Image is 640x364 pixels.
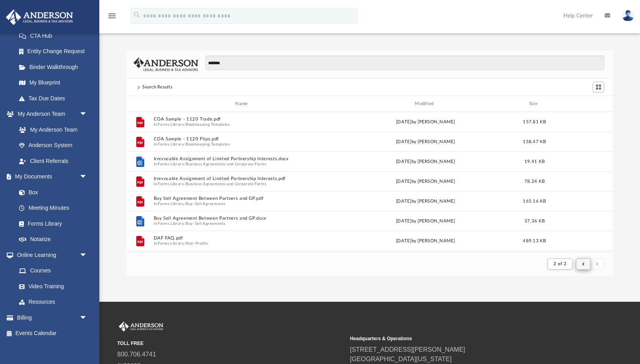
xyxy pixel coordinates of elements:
a: My Anderson Teamarrow_drop_down [6,106,95,122]
span: arrow_drop_down [79,106,95,123]
div: [DATE] by [PERSON_NAME] [336,119,515,126]
span: 165.16 KB [523,199,546,203]
span: / [184,181,186,186]
button: Buy Sell Agreement Between Partners and GP.docx [154,216,333,221]
button: Forms Library [158,201,184,206]
a: Notarize [11,232,95,247]
img: Anderson Advisors Platinum Portal [117,322,165,332]
span: arrow_drop_down [79,247,95,263]
button: 2 of 2 [547,259,572,270]
span: 37.36 KB [524,219,545,223]
div: Size [519,100,551,107]
a: Video Training [11,278,91,294]
button: Bookkeeping Templates [186,142,230,147]
span: / [184,201,186,206]
button: COA Sample - 1120 Flips.pdf [154,136,333,142]
a: My Blueprint [11,75,95,91]
a: Entity Change Request [11,44,99,59]
a: Courses [11,263,95,279]
input: Search files and folders [205,56,604,71]
a: Billingarrow_drop_down [6,310,99,326]
a: CTA Hub [11,28,99,44]
button: Forms Library [158,122,184,127]
a: Binder Walkthrough [11,59,99,75]
div: [DATE] by [PERSON_NAME] [336,178,515,185]
button: Irrevocable Assignment of Limited Partnership Interests.docx [154,156,333,161]
div: Modified [336,100,515,107]
a: My Anderson Team [11,122,91,138]
span: / [184,161,186,167]
span: 158.47 KB [523,140,546,144]
button: Forms Library [158,161,184,167]
button: Buy Sell Agreement Between Partners and GP.pdf [154,196,333,201]
a: Resources [11,294,95,310]
small: TOLL FREE [117,340,344,347]
a: [STREET_ADDRESS][PERSON_NAME] [350,346,465,353]
a: [GEOGRAPHIC_DATA][US_STATE] [350,356,452,362]
span: In [154,241,333,246]
button: Forms Library [158,142,184,147]
span: In [154,122,333,127]
div: [DATE] by [PERSON_NAME] [336,158,515,165]
span: 489.13 KB [523,239,546,243]
a: Box [11,184,91,200]
span: / [184,142,186,147]
button: Forms Library [158,181,184,186]
button: Bookkeeping Templates [186,122,230,127]
a: My Documentsarrow_drop_down [6,169,95,185]
a: Anderson System [11,138,95,153]
button: Forms Library [158,241,184,246]
a: Forms Library [11,216,91,232]
div: grid [126,112,613,252]
div: id [554,100,609,107]
a: menu [107,15,117,21]
a: Tax Due Dates [11,90,99,106]
span: In [154,161,333,167]
span: 78.24 KB [524,179,545,184]
button: Business Agreements and Corporate Forms [186,181,266,186]
button: Business Agreements and Corporate Forms [186,161,266,167]
span: In [154,221,333,226]
span: 19.41 KB [524,159,545,164]
div: Name [153,100,333,107]
i: menu [107,11,117,21]
a: Events Calendar [6,326,99,341]
a: Online Learningarrow_drop_down [6,247,95,263]
button: Forms Library [158,221,184,226]
div: [DATE] by [PERSON_NAME] [336,138,515,146]
button: Non-Profits [186,241,208,246]
span: 2 of 2 [553,262,567,266]
span: 157.81 KB [523,120,546,124]
small: Headquarters & Operations [350,335,577,342]
span: / [184,241,186,246]
div: [DATE] by [PERSON_NAME] [336,238,515,245]
div: [DATE] by [PERSON_NAME] [336,218,515,225]
span: In [154,201,333,206]
i: search [133,11,141,19]
span: In [154,181,333,186]
button: Switch to Grid View [593,82,605,93]
img: User Pic [622,10,634,21]
a: Meeting Minutes [11,200,95,216]
div: Search Results [142,84,172,91]
a: 800.706.4741 [117,351,156,358]
span: arrow_drop_down [79,310,95,326]
a: Client Referrals [11,153,95,169]
button: Buy-Sell Agreements [186,201,225,206]
span: / [184,221,186,226]
span: / [184,122,186,127]
button: DAF FAQ.pdf [154,236,333,241]
div: id [130,100,150,107]
img: Anderson Advisors Platinum Portal [4,10,75,25]
button: Buy-Sell Agreements [186,221,225,226]
div: [DATE] by [PERSON_NAME] [336,198,515,205]
span: In [154,142,333,147]
span: arrow_drop_down [79,169,95,185]
button: Irrevocable Assignment of Limited Partnership Interests.pdf [154,176,333,181]
button: COA Sample - 1120 Trade.pdf [154,117,333,122]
